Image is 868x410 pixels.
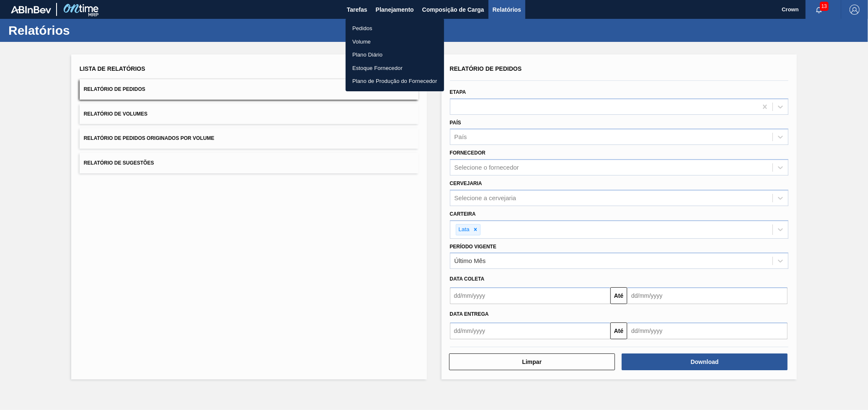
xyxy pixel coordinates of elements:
a: Plano de Produção do Fornecedor [346,75,444,88]
a: Pedidos [346,22,444,35]
a: Volume [346,35,444,49]
a: Plano Diário [346,48,444,62]
a: Estoque Fornecedor [346,62,444,75]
